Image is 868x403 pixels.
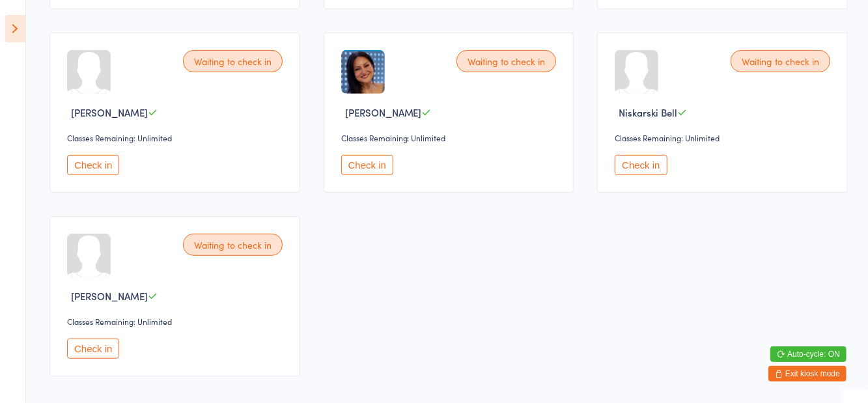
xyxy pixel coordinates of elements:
button: Auto-cycle: ON [770,346,847,362]
span: [PERSON_NAME] [71,289,148,303]
span: [PERSON_NAME] [71,105,148,119]
div: Waiting to check in [183,50,283,72]
div: Classes Remaining: Unlimited [67,316,287,327]
div: Classes Remaining: Unlimited [341,132,561,143]
span: Niskarski Bell [619,105,677,119]
button: Check in [615,155,667,175]
button: Check in [67,155,119,175]
button: Exit kiosk mode [768,366,847,382]
button: Check in [67,339,119,359]
div: Classes Remaining: Unlimited [67,132,287,143]
div: Waiting to check in [456,50,556,72]
span: [PERSON_NAME] [345,105,422,119]
div: Waiting to check in [731,50,830,72]
button: Check in [341,155,393,175]
img: image1732497625.png [341,50,385,94]
div: Waiting to check in [183,234,283,256]
div: Classes Remaining: Unlimited [615,132,834,143]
